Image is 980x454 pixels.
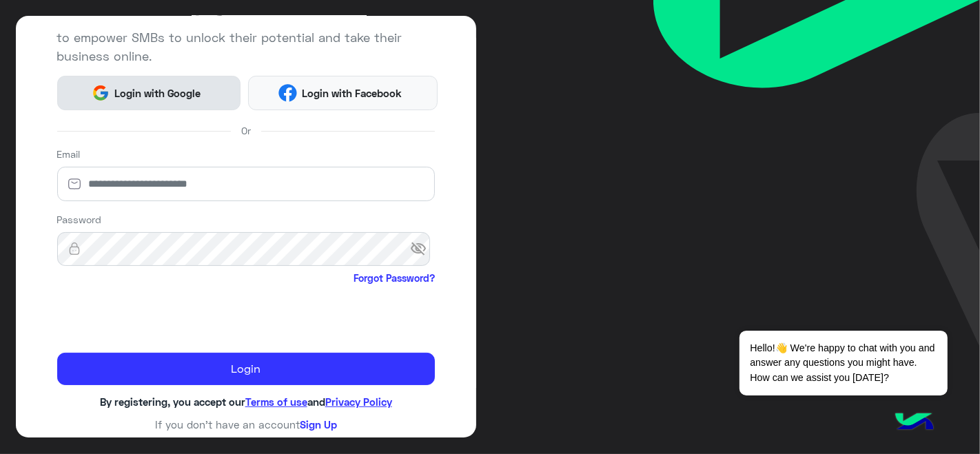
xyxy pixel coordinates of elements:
[100,395,245,408] span: By registering, you accept our
[57,177,92,191] img: email
[297,85,407,101] span: Login with Facebook
[57,289,267,342] iframe: reCAPTCHA
[890,399,939,447] img: hulul-logo.png
[248,76,437,110] button: Login with Facebook
[57,28,435,65] p: to empower SMBs to unlock their potential and take their business online.
[278,84,296,102] img: Facebook
[307,395,325,408] span: and
[110,85,206,101] span: Login with Google
[739,331,947,395] span: Hello!👋 We're happy to chat with you and answer any questions you might have. How can we assist y...
[241,123,251,138] span: Or
[92,84,110,102] img: Google
[245,395,307,408] a: Terms of use
[410,236,435,261] span: visibility_off
[57,76,241,110] button: Login with Google
[325,395,392,408] a: Privacy Policy
[57,242,92,256] img: lock
[57,418,435,431] h6: If you don’t have an account
[57,212,102,227] label: Password
[57,147,81,161] label: Email
[57,353,435,386] button: Login
[300,418,337,431] a: Sign Up
[354,271,435,285] a: Forgot Password?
